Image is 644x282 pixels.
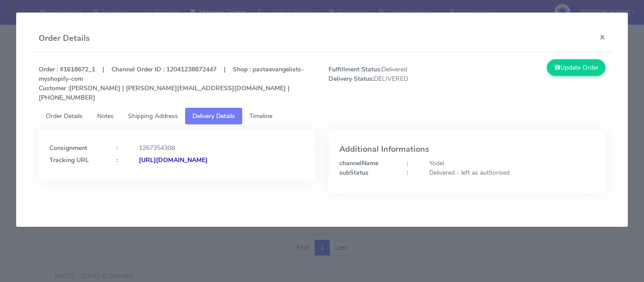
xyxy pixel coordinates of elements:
h4: Order Details [39,32,90,44]
strong: Fulfillment Status: [329,65,382,74]
strong: subStatus [339,168,369,177]
strong: Customer : [39,84,69,93]
strong: : [116,156,118,164]
strong: [URL][DOMAIN_NAME] [139,156,208,164]
span: Delivered DELIVERED [322,65,467,102]
div: Yodel [422,159,601,168]
strong: Tracking URL [49,156,89,164]
strong: Consignment [49,144,87,152]
span: Shipping Address [128,112,178,120]
strong: : [407,168,408,177]
span: Order Details [46,112,83,120]
div: 1267354308 [132,143,311,153]
span: Timeline [249,112,272,120]
strong: : [407,159,408,167]
strong: channelName [339,159,378,167]
span: Delivery Details [192,112,235,120]
button: Close [592,25,613,49]
strong: Order : #1618672_1 | Channel Order ID : 12041238872447 | Shop : pastaevangelists-myshopify-com [P... [39,65,304,102]
h4: Additional Informations [339,145,595,154]
div: Delivered - left as authorised [422,168,601,177]
button: Update Order [547,59,605,76]
ul: Tabs [39,108,605,124]
span: Notes [97,112,114,120]
strong: : [116,144,118,152]
strong: Delivery Status: [329,75,374,83]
